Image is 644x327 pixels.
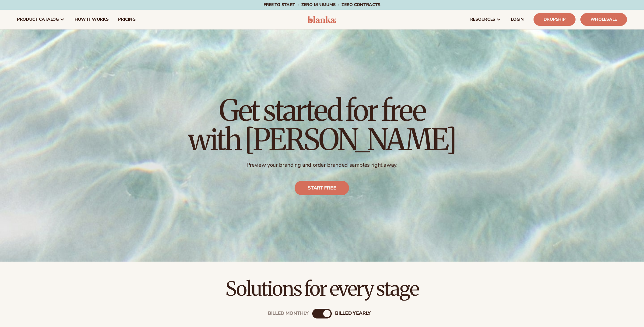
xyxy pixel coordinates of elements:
h1: Get started for free with [PERSON_NAME] [188,96,456,154]
a: LOGIN [506,10,529,29]
img: logo [308,16,337,23]
a: Wholesale [580,13,627,26]
span: product catalog [17,17,59,22]
span: How It Works [75,17,109,22]
h2: Solutions for every stage [17,279,627,299]
span: resources [470,17,495,22]
div: billed Yearly [335,311,371,316]
a: pricing [113,10,140,29]
span: pricing [118,17,135,22]
span: Free to start · ZERO minimums · ZERO contracts [264,2,380,8]
a: How It Works [70,10,114,29]
a: Dropship [534,13,576,26]
a: resources [465,10,506,29]
p: Preview your branding and order branded samples right away. [188,162,456,169]
span: LOGIN [511,17,524,22]
a: Start free [295,181,349,195]
a: product catalog [12,10,70,29]
div: Billed Monthly [268,311,309,316]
